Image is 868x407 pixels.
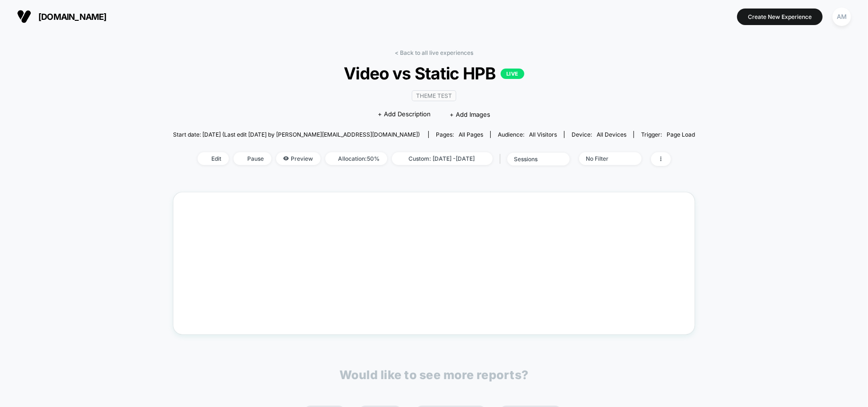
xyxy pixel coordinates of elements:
[412,90,456,101] span: Theme Test
[234,152,271,165] span: Pause
[497,152,507,166] span: |
[450,111,490,118] span: + Add Images
[564,131,634,138] span: Device:
[830,7,854,26] button: AM
[198,152,229,165] span: Edit
[14,9,110,24] button: [DOMAIN_NAME]
[498,131,557,138] div: Audience:
[667,131,695,138] span: Page Load
[378,110,431,119] span: + Add Description
[339,368,529,382] p: Would like to see more reports?
[501,69,524,79] p: LIVE
[597,131,626,138] span: all devices
[514,156,552,163] div: sessions
[737,9,823,25] button: Create New Experience
[459,131,483,138] span: all pages
[38,12,107,22] span: [DOMAIN_NAME]
[641,131,695,138] div: Trigger:
[833,8,851,26] div: AM
[276,152,321,165] span: Preview
[436,131,483,138] div: Pages:
[199,63,668,83] span: Video vs Static HPB
[586,155,624,162] div: No Filter
[392,152,493,165] span: Custom: [DATE] - [DATE]
[173,131,420,138] span: Start date: [DATE] (Last edit [DATE] by [PERSON_NAME][EMAIL_ADDRESS][DOMAIN_NAME])
[325,152,387,165] span: Allocation: 50%
[395,49,473,56] a: < Back to all live experiences
[529,131,557,138] span: All Visitors
[17,9,31,24] img: Visually logo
